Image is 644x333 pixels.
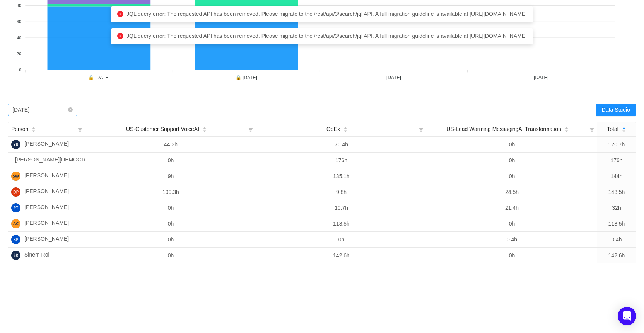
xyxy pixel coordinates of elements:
[12,104,29,116] div: July 2025
[24,219,69,228] span: [PERSON_NAME]
[126,11,527,17] span: JQL query error: The requested API has been removed. Please migrate to the /rest/api/3/search/jql...
[17,3,21,8] tspan: 80
[326,125,340,133] span: OpEx
[11,203,20,212] img: PT
[597,168,636,184] td: 144h
[11,125,28,133] span: Person
[256,200,427,216] td: 10.7h
[85,200,256,216] td: 0h
[256,184,427,200] td: 9.8h
[117,33,123,39] i: icon: close-circle
[245,122,256,136] i: icon: filter
[427,232,597,248] td: 0.4h
[618,307,636,325] div: Open Intercom Messenger
[85,184,256,200] td: 109.3h
[32,129,36,131] i: icon: caret-down
[607,125,618,133] span: Total
[427,184,597,200] td: 24.5h
[19,68,21,72] tspan: 0
[117,11,123,17] i: icon: close-circle
[564,126,569,129] i: icon: caret-up
[256,168,427,184] td: 135.1h
[126,125,199,133] span: US-Customer Support VoiceAI
[24,203,69,212] span: [PERSON_NAME]
[24,140,69,149] span: [PERSON_NAME]
[75,122,85,136] i: icon: filter
[85,248,256,263] td: 0h
[386,75,401,80] tspan: [DATE]
[15,156,120,165] span: [PERSON_NAME][DEMOGRAPHIC_DATA]
[416,122,427,136] i: icon: filter
[17,51,21,56] tspan: 20
[31,126,36,131] div: Sort
[85,168,256,184] td: 9h
[343,126,348,131] div: Sort
[343,126,348,129] i: icon: caret-up
[256,153,427,168] td: 176h
[427,137,597,153] td: 0h
[597,137,636,153] td: 120.7h
[427,216,597,232] td: 0h
[202,126,207,131] div: Sort
[427,248,597,263] td: 0h
[32,126,36,129] i: icon: caret-up
[85,153,256,168] td: 0h
[24,172,69,181] span: [PERSON_NAME]
[622,129,626,131] i: icon: caret-down
[597,200,636,216] td: 32h
[597,153,636,168] td: 176h
[596,104,636,116] button: Data Studio
[427,168,597,184] td: 0h
[256,248,427,263] td: 142.6h
[11,235,20,244] img: KP
[126,33,527,39] span: JQL query error: The requested API has been removed. Please migrate to the /rest/api/3/search/jql...
[17,19,21,24] tspan: 60
[597,184,636,200] td: 143.5h
[203,126,207,129] i: icon: caret-up
[256,232,427,248] td: 0h
[11,172,20,181] img: SW
[236,75,257,80] tspan: 🔒 [DATE]
[534,75,548,80] tspan: [DATE]
[85,216,256,232] td: 0h
[427,153,597,168] td: 0h
[256,216,427,232] td: 118.5h
[24,235,69,244] span: [PERSON_NAME]
[24,187,69,197] span: [PERSON_NAME]
[622,126,626,131] div: Sort
[597,232,636,248] td: 0.4h
[597,216,636,232] td: 118.5h
[256,137,427,153] td: 76.4h
[427,200,597,216] td: 21.4h
[564,129,569,131] i: icon: caret-down
[88,75,110,80] tspan: 🔒 [DATE]
[586,122,597,136] i: icon: filter
[68,107,73,112] i: icon: close-circle
[11,219,20,228] img: AC
[11,140,20,149] img: YB
[203,129,207,131] i: icon: caret-down
[622,126,626,129] i: icon: caret-up
[11,187,20,197] img: DP
[85,137,256,153] td: 44.3h
[11,251,20,260] img: SR
[85,232,256,248] td: 0h
[564,126,569,131] div: Sort
[17,36,21,40] tspan: 40
[24,251,50,260] span: Sinem Rol
[597,248,636,263] td: 142.6h
[446,125,561,133] span: US-Lead Warming MessagingAI Transformation
[343,129,348,131] i: icon: caret-down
